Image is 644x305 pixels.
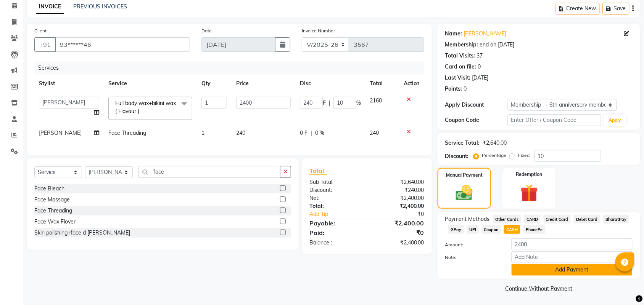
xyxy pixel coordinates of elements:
[445,116,508,124] div: Coupon Code
[483,139,507,147] div: ₹2,640.00
[236,129,245,136] span: 240
[309,167,327,175] span: Total
[370,97,382,104] span: 2160
[34,27,47,34] label: Client
[108,129,146,136] span: Face Threading
[34,185,64,193] div: Face Bleach
[304,194,367,202] div: Net:
[139,108,143,115] a: x
[329,99,330,107] span: |
[201,129,204,136] span: 1
[201,27,212,34] label: Date
[304,228,367,237] div: Paid:
[445,139,480,147] div: Service Total:
[34,207,72,215] div: Face Threading
[482,225,501,234] span: Coupon
[439,285,639,293] a: Continue Without Payment
[367,239,430,247] div: ₹2,400.00
[104,75,197,92] th: Service
[445,101,508,109] div: Apply Discount
[367,228,430,237] div: ₹0
[512,238,633,250] input: Amount
[34,229,130,237] div: Skin polishing+face d [PERSON_NAME]
[39,129,82,136] span: [PERSON_NAME]
[446,172,483,179] label: Manual Payment
[518,152,530,159] label: Fixed
[367,202,430,210] div: ₹2,400.00
[304,219,367,228] div: Payable:
[478,63,481,71] div: 0
[480,41,515,49] div: end on [DATE]
[445,30,462,38] div: Name:
[464,30,507,38] a: [PERSON_NAME]
[367,186,430,194] div: ₹240.00
[544,215,571,224] span: Credit Card
[73,3,127,10] a: PREVIOUS INVOICES
[367,178,430,186] div: ₹2,640.00
[467,225,479,234] span: UPI
[304,210,377,218] a: Add Tip
[603,215,629,224] span: BharatPay
[445,215,490,223] span: Payment Methods
[138,166,280,178] input: Search or Scan
[399,75,424,92] th: Action
[315,129,324,137] span: 0 %
[445,152,469,160] div: Discount:
[451,183,478,203] img: _cash.svg
[524,215,541,224] span: CARD
[445,85,462,93] div: Points:
[493,215,521,224] span: Other Cards
[370,129,379,136] span: 240
[440,254,506,261] label: Note:
[377,210,430,218] div: ₹0
[311,129,312,137] span: |
[34,37,56,52] button: +91
[302,27,335,34] label: Invoice Number
[197,75,232,92] th: Qty
[464,85,467,93] div: 0
[55,37,190,52] input: Search by Name/Mobile/Email/Code
[34,196,70,204] div: Face Massage
[574,215,600,224] span: Debit Card
[367,194,430,202] div: ₹2,400.00
[300,129,308,137] span: 0 F
[365,75,399,92] th: Total
[445,52,475,60] div: Total Visits:
[34,75,104,92] th: Stylist
[512,264,633,276] button: Add Payment
[512,251,633,263] input: Add Note
[356,99,361,107] span: %
[35,61,430,75] div: Services
[445,63,477,71] div: Card on file:
[304,202,367,210] div: Total:
[508,114,601,126] input: Enter Offer / Coupon Code
[523,225,545,234] span: PhonePe
[556,3,600,14] button: Create New
[445,74,471,82] div: Last Visit:
[304,178,367,186] div: Sub Total:
[515,182,544,204] img: _gift.svg
[295,75,365,92] th: Disc
[504,225,520,234] span: CASH
[477,52,483,60] div: 37
[440,241,506,248] label: Amount:
[115,100,176,115] span: Full body wax+bikini wax ( Flavour )
[304,186,367,194] div: Discount:
[604,115,626,126] button: Apply
[472,74,489,82] div: [DATE]
[232,75,295,92] th: Price
[603,3,630,14] button: Save
[482,152,507,159] label: Percentage
[516,171,543,178] label: Redemption
[367,219,430,228] div: ₹2,400.00
[34,218,76,226] div: Face Wax Flover
[323,99,326,107] span: F
[304,239,367,247] div: Balance :
[445,41,478,49] div: Membership:
[448,225,464,234] span: GPay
